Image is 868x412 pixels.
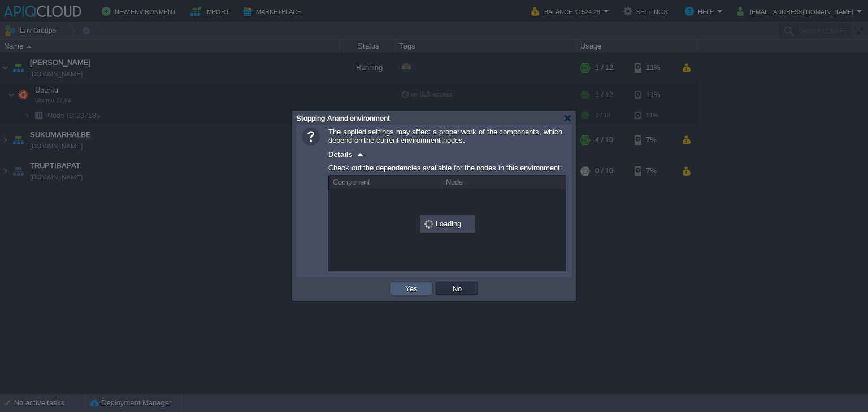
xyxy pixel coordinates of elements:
span: Details [328,150,353,159]
div: Loading... [421,216,474,231]
span: Stopping Anand environment [296,114,390,122]
button: Yes [402,283,421,293]
button: No [449,283,465,293]
div: Check out the dependencies available for the nodes in this environment: [328,161,566,175]
span: The applied settings may affect a proper work of the components, which depend on the current envi... [328,128,562,144]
